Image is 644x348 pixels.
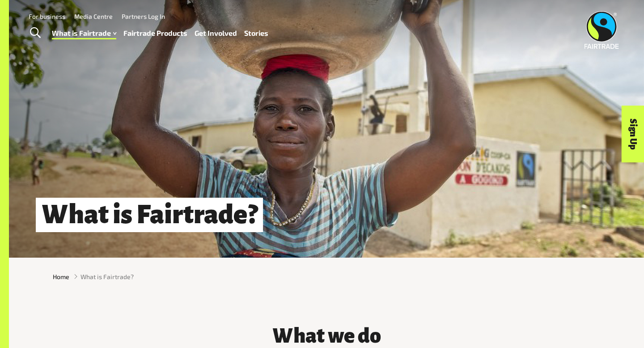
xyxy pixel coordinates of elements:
a: For business [29,13,65,20]
a: Media Centre [74,13,113,20]
span: What is Fairtrade? [80,272,134,281]
a: What is Fairtrade [52,27,116,40]
a: Partners Log In [122,13,165,20]
a: Fairtrade Products [123,27,187,40]
a: Stories [244,27,268,40]
img: Fairtrade Australia New Zealand logo [585,11,619,49]
h3: What we do [192,325,461,347]
a: Home [53,272,69,281]
a: Toggle Search [24,22,46,44]
h1: What is Fairtrade? [36,198,263,232]
a: Get Involved [195,27,237,40]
